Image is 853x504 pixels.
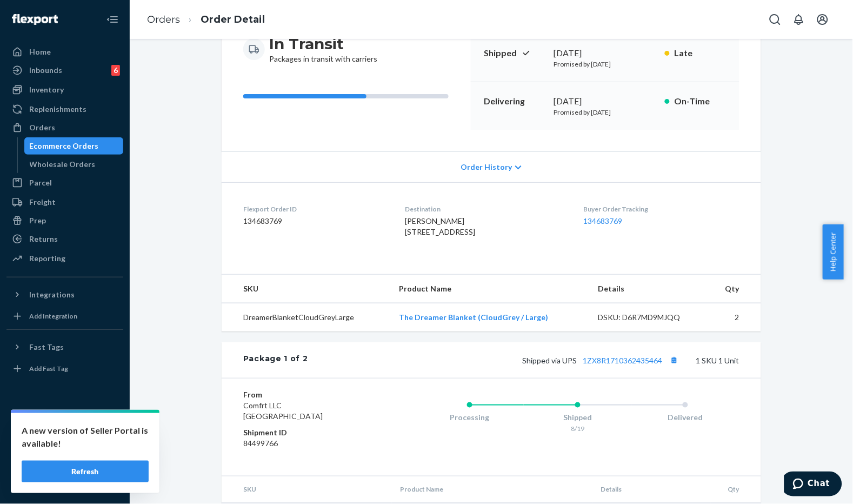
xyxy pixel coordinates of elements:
[6,250,123,267] a: Reporting
[6,194,123,211] a: Freight
[6,339,123,356] button: Fast Tags
[589,275,708,303] th: Details
[554,59,656,69] p: Promised by [DATE]
[6,308,123,325] a: Add Integration
[764,9,786,30] button: Open Search Box
[147,14,180,25] a: Orders
[24,156,124,173] a: Wholesale Orders
[24,137,124,155] a: Ecommerce Orders
[6,43,123,61] a: Home
[554,95,656,108] div: [DATE]
[592,476,711,503] th: Details
[222,476,392,503] th: SKU
[12,14,58,25] img: Flexport logo
[461,162,512,173] span: Order History
[6,360,123,377] a: Add Fast Tag
[243,389,372,400] dt: From
[29,84,64,95] div: Inventory
[524,412,632,423] div: Shipped
[392,476,592,503] th: Product Name
[243,353,308,367] div: Package 1 of 2
[29,197,56,208] div: Freight
[631,412,739,423] div: Delivered
[583,356,663,365] a: 1ZX8R1710362435464
[29,289,75,300] div: Integrations
[243,427,372,438] dt: Shipment ID
[6,474,123,491] button: Give Feedback
[269,34,377,54] h3: In Transit
[29,234,58,244] div: Returns
[484,95,545,108] p: Delivering
[6,119,123,136] a: Orders
[138,4,274,36] ol: breadcrumbs
[29,253,65,264] div: Reporting
[6,437,123,454] button: Talk to Support
[308,353,739,367] div: 1 SKU 1 Unit
[390,275,589,303] th: Product Name
[29,364,68,373] div: Add Fast Tag
[416,412,524,423] div: Processing
[30,159,96,170] div: Wholesale Orders
[598,312,699,323] div: DSKU: D6R7MD9MJQQ
[524,424,632,433] div: 8/19
[6,455,123,473] a: Help Center
[6,419,123,436] a: Settings
[6,212,123,229] a: Prep
[22,424,149,450] p: A new version of Seller Portal is available!
[29,215,46,226] div: Prep
[584,216,623,226] a: 134683769
[711,476,761,503] th: Qty
[708,303,761,332] td: 2
[29,342,64,353] div: Fast Tags
[243,204,388,214] dt: Flexport Order ID
[243,401,323,421] span: Comfrt LLC [GEOGRAPHIC_DATA]
[29,177,52,188] div: Parcel
[6,230,123,248] a: Returns
[399,313,548,322] a: The Dreamer Blanket (CloudGrey / Large)
[708,275,761,303] th: Qty
[674,47,727,59] p: Late
[243,438,372,449] dd: 84499766
[674,95,727,108] p: On-Time
[29,47,51,57] div: Home
[523,356,681,365] span: Shipped via UPS
[812,9,834,30] button: Open account menu
[6,174,123,191] a: Parcel
[243,216,388,227] dd: 134683769
[269,34,377,64] div: Packages in transit with carriers
[29,65,62,76] div: Inbounds
[111,65,120,76] div: 6
[222,303,390,332] td: DreamerBlanketCloudGreyLarge
[6,62,123,79] a: Inbounds6
[584,204,739,214] dt: Buyer Order Tracking
[484,47,545,59] p: Shipped
[222,275,390,303] th: SKU
[29,104,86,115] div: Replenishments
[788,9,810,30] button: Open notifications
[201,14,265,25] a: Order Detail
[29,122,55,133] div: Orders
[6,81,123,98] a: Inventory
[6,286,123,303] button: Integrations
[405,204,566,214] dt: Destination
[6,101,123,118] a: Replenishments
[554,108,656,117] p: Promised by [DATE]
[102,9,123,30] button: Close Navigation
[823,224,844,280] button: Help Center
[30,141,99,151] div: Ecommerce Orders
[554,47,656,59] div: [DATE]
[22,461,149,482] button: Refresh
[784,472,842,499] iframe: Opens a widget where you can chat to one of our agents
[667,353,681,367] button: Copy tracking number
[405,216,475,236] span: [PERSON_NAME] [STREET_ADDRESS]
[29,311,77,321] div: Add Integration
